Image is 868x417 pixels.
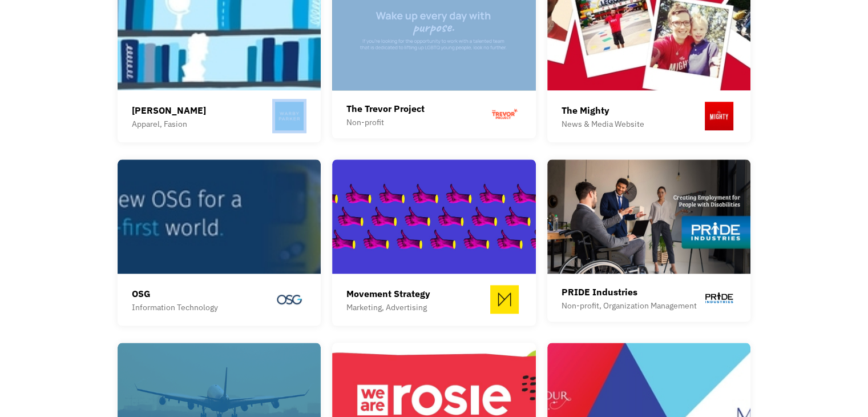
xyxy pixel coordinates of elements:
[132,287,218,300] div: OSG
[562,285,697,299] div: PRIDE Industries
[118,159,321,326] a: OSGInformation Technology
[562,299,697,312] div: Non-profit, Organization Management
[547,159,751,322] a: PRIDE IndustriesNon-profit, Organization Management
[346,115,425,129] div: Non-profit
[332,159,536,326] a: Movement StrategyMarketing, Advertising
[562,117,644,131] div: News & Media Website
[132,103,206,117] div: [PERSON_NAME]
[132,117,206,131] div: Apparel, Fasion
[346,287,430,300] div: Movement Strategy
[562,103,644,117] div: The Mighty
[346,300,430,314] div: Marketing, Advertising
[346,102,425,115] div: The Trevor Project
[132,300,218,314] div: Information Technology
